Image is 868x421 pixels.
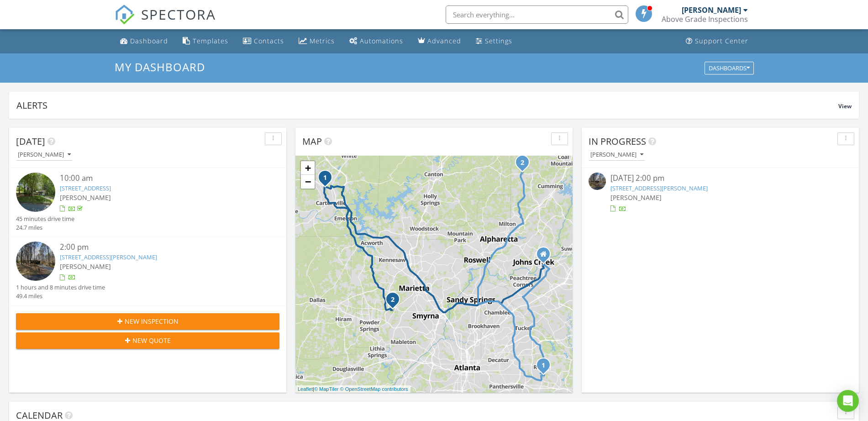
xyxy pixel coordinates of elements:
img: streetview [16,173,55,212]
div: 49.4 miles [16,292,105,300]
img: The Best Home Inspection Software - Spectora [115,5,135,25]
button: Dashboards [705,62,754,74]
input: Search everything... [446,5,628,24]
a: Contacts [239,33,288,50]
div: Support Center [695,37,748,45]
span: SPECTORA [141,5,216,24]
div: | [295,385,410,393]
img: streetview [16,242,55,281]
span: In Progress [589,135,646,147]
div: Automations [360,37,403,45]
span: Map [302,135,322,147]
div: Metrics [310,37,335,45]
div: [PERSON_NAME] [682,5,741,15]
div: Settings [485,37,512,45]
div: Advanced [427,37,461,45]
a: [STREET_ADDRESS] [60,184,111,192]
span: My Dashboard [115,59,205,74]
button: New Inspection [16,313,279,330]
div: 45 minutes drive time [16,215,74,223]
a: [STREET_ADDRESS][PERSON_NAME] [60,253,157,261]
div: [DATE] 2:00 pm [610,173,830,184]
button: New Quote [16,332,279,349]
div: Above Grade Inspections [662,15,748,24]
a: Zoom out [301,175,315,189]
span: View [838,102,852,110]
span: New Quote [132,336,171,345]
a: © OpenStreetMap contributors [340,386,408,392]
a: Templates [179,33,232,50]
span: [PERSON_NAME] [60,262,111,271]
button: [PERSON_NAME] [16,149,73,161]
div: 4042 Casey Glen Court, Duluth GA 30096 [543,254,549,259]
div: Open Intercom Messenger [837,390,859,412]
i: 2 [521,160,524,166]
div: 1946 Taffeta Trail, Lithonia, GA 30058 [543,365,549,370]
a: © MapTiler [314,386,339,392]
a: Support Center [682,33,752,50]
span: [PERSON_NAME] [60,193,111,202]
div: Contacts [254,37,284,45]
div: 1 hours and 8 minutes drive time [16,283,105,292]
div: 24.7 miles [16,223,74,232]
div: Templates [193,37,228,45]
div: 2065 Freestone Wy, Marietta, GA 30064 [393,299,398,305]
a: 10:00 am [STREET_ADDRESS] [PERSON_NAME] 45 minutes drive time 24.7 miles [16,173,279,232]
i: 2 [391,297,395,303]
span: [PERSON_NAME] [610,193,662,202]
img: streetview [589,173,606,190]
span: [DATE] [16,135,45,147]
a: SPECTORA [115,12,216,32]
div: 3535 Daylon Dr, Cumming, GA 30028 [522,162,528,168]
a: Leaflet [298,386,313,392]
div: Dashboards [709,65,750,71]
a: Zoom in [301,161,315,175]
a: 2:00 pm [STREET_ADDRESS][PERSON_NAME] [PERSON_NAME] 1 hours and 8 minutes drive time 49.4 miles [16,242,279,301]
a: Settings [472,33,516,50]
div: Dashboard [130,37,168,45]
span: New Inspection [125,316,179,326]
div: Alerts [16,99,838,111]
a: Dashboard [116,33,172,50]
div: 2:00 pm [60,242,258,253]
div: 213 Meadow Ln, Cartersville, GA 30120 [325,177,331,183]
div: [PERSON_NAME] [18,152,71,158]
div: [PERSON_NAME] [590,152,643,158]
a: [DATE] 2:00 pm [STREET_ADDRESS][PERSON_NAME] [PERSON_NAME] [589,173,852,213]
a: Advanced [414,33,465,50]
a: Automations (Basic) [346,33,407,50]
a: [STREET_ADDRESS][PERSON_NAME] [610,184,708,192]
div: 10:00 am [60,173,258,184]
button: [PERSON_NAME] [589,149,645,161]
i: 1 [542,363,545,369]
a: Metrics [295,33,338,50]
i: 1 [323,175,327,181]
